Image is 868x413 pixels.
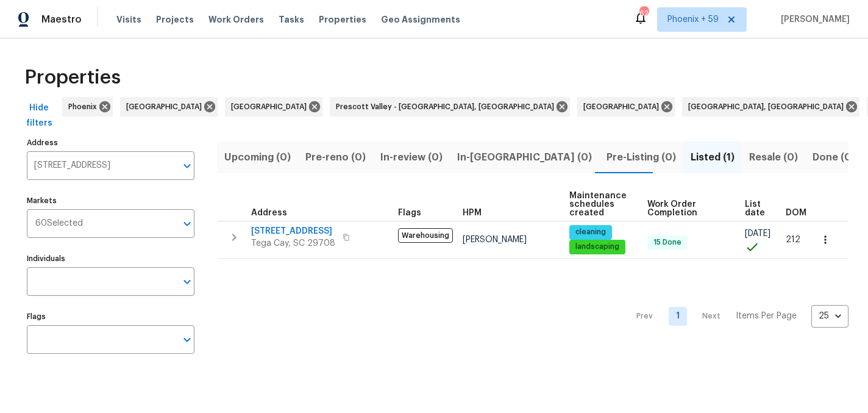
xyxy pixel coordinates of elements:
[20,97,59,134] button: Hide filters
[319,13,366,26] span: Properties
[24,101,54,131] span: Hide filters
[625,266,848,366] nav: Pagination Navigation
[179,273,196,290] button: Open
[279,15,304,24] span: Tasks
[457,149,592,166] span: In-[GEOGRAPHIC_DATA] (0)
[27,139,194,146] label: Address
[27,197,194,204] label: Markets
[811,300,848,332] div: 25
[330,97,570,117] div: Prescott Valley - [GEOGRAPHIC_DATA], [GEOGRAPHIC_DATA]
[647,200,724,217] span: Work Order Completion
[745,200,765,217] span: List date
[251,209,287,217] span: Address
[251,237,335,250] span: Tega Cay, SC 29708
[126,101,207,113] span: [GEOGRAPHIC_DATA]
[179,157,196,174] button: Open
[813,149,855,166] span: Done (0)
[749,149,798,166] span: Resale (0)
[569,192,627,217] span: Maintenance schedules created
[571,227,611,237] span: cleaning
[116,13,141,26] span: Visits
[179,331,196,348] button: Open
[736,310,797,322] p: Items Per Page
[667,13,719,26] span: Phoenix + 59
[336,101,559,113] span: Prescott Valley - [GEOGRAPHIC_DATA], [GEOGRAPHIC_DATA]
[786,235,800,244] span: 212
[583,101,664,113] span: [GEOGRAPHIC_DATA]
[120,97,218,117] div: [GEOGRAPHIC_DATA]
[463,209,482,217] span: HPM
[381,13,460,26] span: Geo Assignments
[35,218,83,229] span: 60 Selected
[688,101,848,113] span: [GEOGRAPHIC_DATA], [GEOGRAPHIC_DATA]
[398,228,453,243] span: Warehousing
[305,149,366,166] span: Pre-reno (0)
[68,101,102,113] span: Phoenix
[691,149,735,166] span: Listed (1)
[745,229,770,238] span: [DATE]
[639,7,648,20] div: 623
[156,13,194,26] span: Projects
[224,149,291,166] span: Upcoming (0)
[41,13,82,26] span: Maestro
[27,313,194,320] label: Flags
[225,97,322,117] div: [GEOGRAPHIC_DATA]
[607,149,676,166] span: Pre-Listing (0)
[669,307,687,326] a: Goto page 1
[62,97,113,117] div: Phoenix
[231,101,311,113] span: [GEOGRAPHIC_DATA]
[463,235,527,244] span: [PERSON_NAME]
[776,13,850,26] span: [PERSON_NAME]
[682,97,859,117] div: [GEOGRAPHIC_DATA], [GEOGRAPHIC_DATA]
[208,13,264,26] span: Work Orders
[179,215,196,232] button: Open
[24,71,121,84] span: Properties
[27,255,194,262] label: Individuals
[786,209,806,217] span: DOM
[649,237,686,248] span: 15 Done
[571,242,624,252] span: landscaping
[380,149,443,166] span: In-review (0)
[577,97,675,117] div: [GEOGRAPHIC_DATA]
[398,209,421,217] span: Flags
[251,225,335,237] span: [STREET_ADDRESS]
